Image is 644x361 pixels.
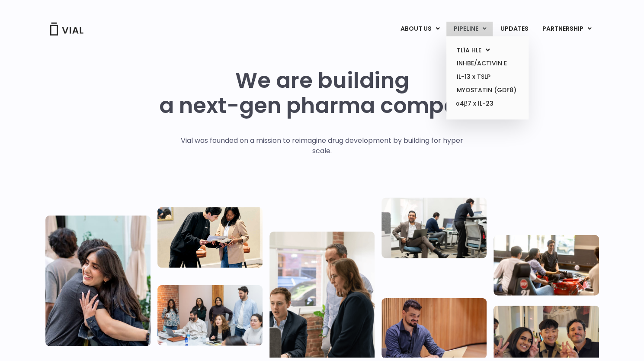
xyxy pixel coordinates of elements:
img: Man working at a computer [381,298,487,358]
img: Vial Life [45,215,151,346]
a: PARTNERSHIPMenu Toggle [535,22,598,36]
a: TL1A HLEMenu Toggle [449,44,525,57]
a: MYOSTATIN (GDF8) [449,84,525,97]
img: Two people looking at a paper talking. [157,207,263,268]
img: Vial Logo [49,23,84,35]
a: PIPELINEMenu Toggle [446,22,493,36]
img: Eight people standing and sitting in an office [157,285,263,345]
h1: We are building a next-gen pharma company [159,68,485,118]
a: INHBE/ACTIVIN E [449,57,525,70]
a: ABOUT USMenu Toggle [393,22,446,36]
a: IL-13 x TSLP [449,70,525,84]
img: Group of people playing whirlyball [493,235,599,295]
a: α4β7 x IL-23 [449,97,525,111]
a: UPDATES [493,22,535,36]
img: Three people working in an office [381,197,487,258]
p: Vial was founded on a mission to reimagine drug development by building for hyper scale. [172,135,472,156]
